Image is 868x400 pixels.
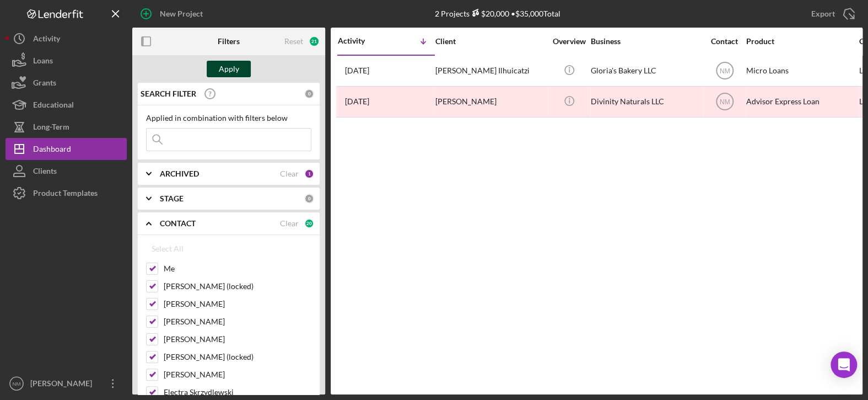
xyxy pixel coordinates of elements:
div: Export [811,3,835,25]
div: 1 [304,169,314,179]
button: Export [800,3,862,25]
div: Activity [338,36,386,45]
div: Product [746,37,856,46]
div: $20,000 [470,9,509,18]
label: [PERSON_NAME] [164,298,311,310]
div: Gloria's Bakery LLC [591,56,701,86]
div: 2 Projects • $35,000 Total [435,9,560,18]
button: Long-Term [6,116,127,138]
label: [PERSON_NAME] [164,316,311,327]
div: 21 [309,36,320,47]
div: Long-Term [33,116,69,141]
b: SEARCH FILTER [141,89,196,98]
button: NM[PERSON_NAME] [6,372,127,394]
div: Overview [548,37,590,46]
b: STAGE [160,194,184,203]
label: Me [164,263,311,274]
label: [PERSON_NAME] [164,369,311,380]
label: [PERSON_NAME] (locked) [164,281,311,292]
div: Educational [33,94,74,119]
button: Select All [146,238,189,260]
label: [PERSON_NAME] [164,334,311,345]
div: 0 [304,89,314,99]
text: NM [13,381,21,387]
label: Electra Skrzydlewski [164,387,311,398]
div: Clear [280,219,299,228]
text: NM [719,67,730,75]
div: Select All [152,238,184,260]
time: 2025-01-09 22:48 [345,97,369,106]
b: Filters [218,37,240,46]
div: [PERSON_NAME] [28,372,99,397]
b: CONTACT [160,219,196,228]
text: NM [719,98,730,106]
div: Micro Loans [746,56,856,86]
div: Open Intercom Messenger [831,351,857,378]
div: [PERSON_NAME] Ilhuicatzi [435,56,546,86]
button: Activity [6,28,127,50]
div: Advisor Express Loan [746,87,856,116]
div: Loans [33,50,53,74]
button: Product Templates [6,182,127,204]
b: ARCHIVED [160,169,199,178]
div: Grants [33,72,56,97]
button: New Project [132,3,214,25]
button: Loans [6,50,127,72]
div: Apply [219,61,239,77]
div: Business [591,37,701,46]
div: Client [435,37,546,46]
button: Grants [6,72,127,94]
button: Clients [6,160,127,182]
time: 2025-09-10 17:47 [345,66,369,75]
div: Reset [284,37,303,46]
div: Clear [280,169,299,178]
div: Divinity Naturals LLC [591,87,701,116]
button: Educational [6,94,127,116]
div: Applied in combination with filters below [146,114,311,122]
div: [PERSON_NAME] [435,87,546,116]
button: Dashboard [6,138,127,160]
div: Clients [33,160,57,185]
div: New Project [160,3,203,25]
div: Dashboard [33,138,71,163]
label: [PERSON_NAME] (locked) [164,351,311,362]
div: Activity [33,28,60,52]
div: 20 [304,218,314,228]
div: Contact [704,37,745,46]
button: Apply [207,61,251,77]
div: 0 [304,194,314,204]
div: Product Templates [33,182,98,207]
